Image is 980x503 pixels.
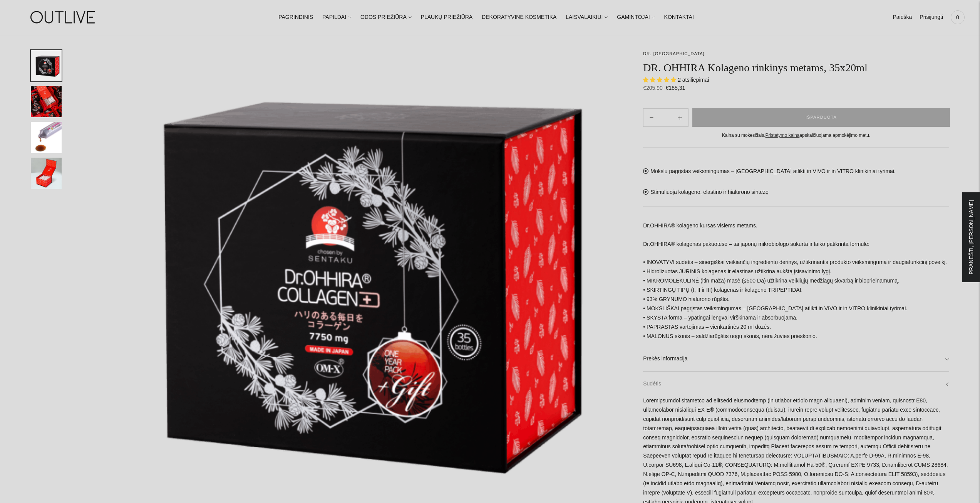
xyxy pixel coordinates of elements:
button: Translation missing: en.general.accessibility.image_thumbail [31,50,62,81]
span: IŠPARDUOTA [806,114,837,121]
button: Translation missing: en.general.accessibility.image_thumbail [31,122,62,153]
a: 0 [951,9,965,26]
img: OUTLIVE [15,4,112,30]
a: LAISVALAIKIUI [566,9,608,26]
div: Kaina su mokesčiais. apskaičiuojama apmokėjimo metu. [643,131,949,140]
button: Add product quantity [643,108,660,127]
a: Paieška [893,9,912,26]
p: Dr.OHHIRA® kolageno kursas visiems metams. Dr.OHHIRA® kolagenas pakuotėse – tai japonų mikrobiolo... [643,221,949,341]
a: DR. [GEOGRAPHIC_DATA] [643,51,705,56]
a: KONTAKTAI [664,9,694,26]
s: €205,90 [643,85,664,91]
button: Translation missing: en.general.accessibility.image_thumbail [31,158,62,189]
span: 0 [952,12,963,23]
a: PAPILDAI [322,9,351,26]
button: Translation missing: en.general.accessibility.image_thumbail [31,86,62,117]
button: Subtract product quantity [672,108,688,127]
a: PLAUKŲ PRIEŽIŪRA [421,9,473,26]
span: €185,31 [666,85,685,91]
a: ODOS PRIEŽIŪRA [360,9,412,26]
h1: DR. OHHIRA Kolageno rinkinys metams, 35x20ml [643,61,949,74]
a: DEKORATYVINĖ KOSMETIKA [482,9,556,26]
a: Prekės informacija [643,347,949,371]
a: Prisijungti [920,9,943,26]
a: Pristatymo kaina [766,133,800,138]
a: Sudėtis [643,372,949,396]
button: IŠPARDUOTA [692,108,950,127]
input: Product quantity [660,112,672,123]
a: PAGRINDINIS [278,9,313,26]
span: 2 atsiliepimai [678,77,709,83]
a: GAMINTOJAI [617,9,655,26]
span: 5.00 stars [643,77,678,83]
